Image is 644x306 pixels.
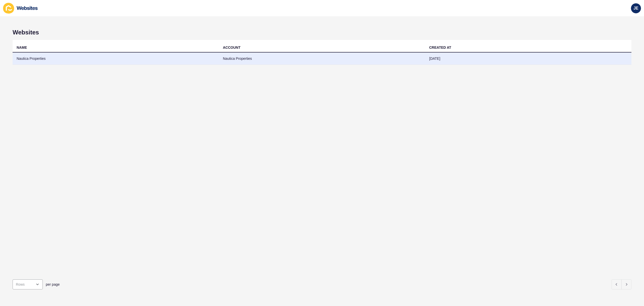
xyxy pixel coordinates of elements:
[46,282,60,287] span: per page
[429,45,451,50] div: CREATED AT
[13,53,219,65] td: Nautica Properties
[13,29,631,36] h1: Websites
[223,45,240,50] div: ACCOUNT
[219,53,425,65] td: Nautica Properties
[425,53,631,65] td: [DATE]
[633,6,638,11] span: JE
[13,279,43,289] div: open menu
[17,45,27,50] div: NAME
